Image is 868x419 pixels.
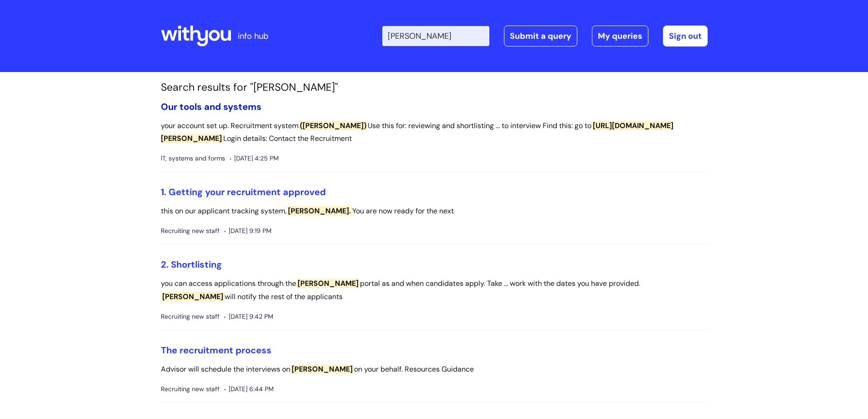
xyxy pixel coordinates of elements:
a: 2. Shortlisting [161,259,222,270]
h1: Search results for "[PERSON_NAME]" [161,81,708,94]
span: [DATE] 9:42 PM [224,311,273,322]
input: Search [382,26,489,46]
a: Our tools and systems [161,101,262,113]
div: | - [382,26,708,47]
span: Recruiting new staff [161,383,220,395]
p: info hub [238,29,268,43]
span: [DATE] 9:19 PM [224,225,272,237]
span: [DATE] 4:25 PM [230,153,279,164]
a: Sign out [663,26,708,47]
span: [PERSON_NAME] [296,279,360,288]
span: [PERSON_NAME] [290,364,354,374]
p: Advisor will schedule the interviews on on your behalf. Resources Guidance [161,363,708,376]
span: [PERSON_NAME] [161,292,225,301]
a: Submit a query [504,26,577,47]
span: IT, systems and forms [161,153,225,164]
p: your account set up. Recruitment system Use this for: reviewing and shortlisting ... to interview... [161,119,708,146]
p: you can access applications through the portal as and when candidates apply. Take ... work with t... [161,277,708,304]
span: Recruiting new staff [161,225,220,237]
span: Recruiting new staff [161,311,220,322]
span: [PERSON_NAME]. [287,206,352,216]
a: The recruitment process [161,344,272,356]
span: ([PERSON_NAME]) [298,121,368,130]
span: [DATE] 6:44 PM [224,383,274,395]
a: My queries [592,26,648,47]
p: this on our applicant tracking system, You are now ready for the next [161,205,708,218]
a: 1. Getting your recruitment approved [161,186,326,198]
